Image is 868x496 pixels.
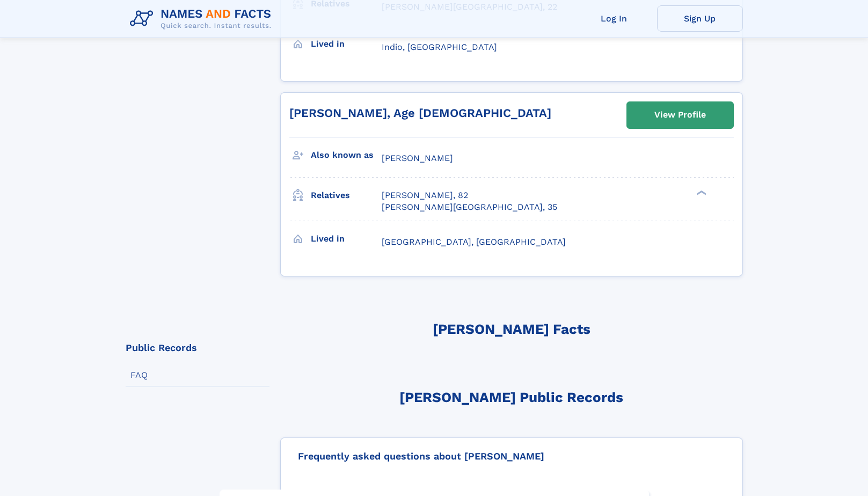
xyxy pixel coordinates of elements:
[130,369,148,381] div: FAQ
[382,237,566,247] span: [GEOGRAPHIC_DATA], [GEOGRAPHIC_DATA]
[126,364,269,386] a: FAQ
[382,42,497,52] span: Indio, [GEOGRAPHIC_DATA]
[311,186,382,205] h3: Relatives
[571,5,657,32] a: Log In
[654,103,706,127] div: View Profile
[399,389,623,418] h3: [PERSON_NAME] Public Records
[433,322,590,351] h1: [PERSON_NAME] Facts
[289,447,734,462] div: Frequently asked questions about [PERSON_NAME]
[382,153,453,163] span: [PERSON_NAME]
[126,343,197,353] div: Public Records
[311,35,382,53] h3: Lived in
[126,4,280,33] img: Logo Names and Facts
[695,189,707,196] div: ❯
[382,189,468,201] a: [PERSON_NAME], 82
[382,201,557,213] a: [PERSON_NAME][GEOGRAPHIC_DATA], 35
[657,5,743,32] a: Sign Up
[627,102,733,128] a: View Profile
[311,230,382,248] h3: Lived in
[311,146,382,164] h3: Also known as
[289,106,551,120] a: [PERSON_NAME], Age [DEMOGRAPHIC_DATA]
